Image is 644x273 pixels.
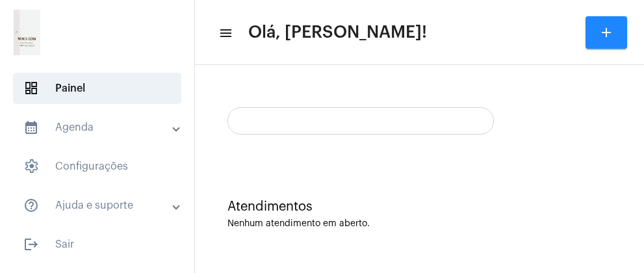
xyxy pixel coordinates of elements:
[23,120,39,135] mat-icon: sidenav icon
[13,73,181,104] span: Painel
[227,219,612,229] div: Nenhum atendimento em aberto.
[8,190,194,221] mat-expansion-panel-header: sidenav iconAjuda e suporte
[227,200,612,214] div: Atendimentos
[23,198,174,213] mat-panel-title: Ajuda e suporte
[23,237,39,252] mat-icon: sidenav icon
[218,25,231,41] mat-icon: sidenav icon
[23,81,39,96] span: sidenav icon
[13,229,181,260] span: Sair
[23,198,39,213] mat-icon: sidenav icon
[13,151,181,182] span: Configurações
[10,6,44,58] img: 21e865a3-0c32-a0ee-b1ff-d681ccd3ac4b.png
[8,112,194,143] mat-expansion-panel-header: sidenav iconAgenda
[599,25,614,40] mat-icon: add
[248,22,427,43] span: Olá, [PERSON_NAME]!
[23,159,39,174] span: sidenav icon
[23,120,174,135] mat-panel-title: Agenda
